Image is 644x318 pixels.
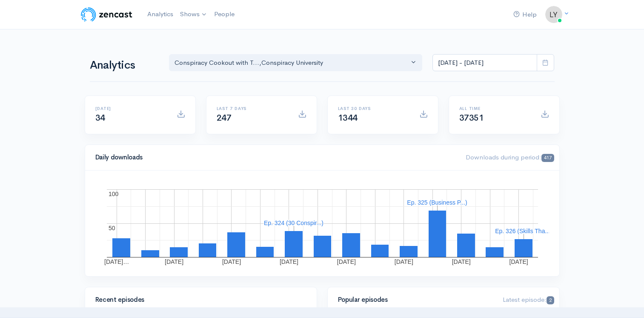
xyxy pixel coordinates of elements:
div: Conspiracy Cookout with T... , Conspiracy University [175,58,409,68]
h6: [DATE] [95,106,166,111]
text: Ep. 325 (Business P...) [407,199,467,206]
input: analytics date range selector [432,54,537,72]
h1: Analytics [90,59,159,72]
text: [DATE] [222,258,240,265]
text: Ep. 324 (30 Conspir...) [263,220,323,226]
span: Latest episode: [503,295,554,304]
span: 2 [547,296,554,304]
a: People [211,5,238,23]
h6: Last 30 days [338,106,409,111]
span: 417 [541,154,554,162]
img: ZenCast Logo [80,6,134,23]
text: [DATE] [337,258,355,265]
span: 1344 [338,113,358,123]
span: 247 [217,113,232,123]
h4: Recent episodes [95,296,301,304]
text: [DATE] [509,258,528,265]
span: 34 [95,113,105,123]
h6: All time [459,106,530,111]
text: 50 [109,225,115,231]
text: 100 [109,191,119,197]
text: [DATE]… [104,258,129,265]
text: Ep. 326 (Skills Tha...) [495,228,552,234]
text: [DATE] [279,258,298,265]
h6: Last 7 days [217,106,288,111]
iframe: gist-messenger-bubble-iframe [615,289,635,309]
h4: Popular episodes [338,296,493,304]
button: Conspiracy Cookout with T..., Conspiracy University [169,54,423,72]
h4: Daily downloads [95,154,456,161]
img: ... [545,6,562,23]
a: Help [510,6,540,24]
span: Downloads during period: [466,153,554,161]
text: [DATE] [165,258,183,265]
text: [DATE] [394,258,413,265]
svg: A chart. [95,181,549,266]
a: Shows [177,5,211,24]
text: [DATE] [452,258,470,265]
span: 37351 [459,113,484,123]
a: Analytics [144,5,177,23]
